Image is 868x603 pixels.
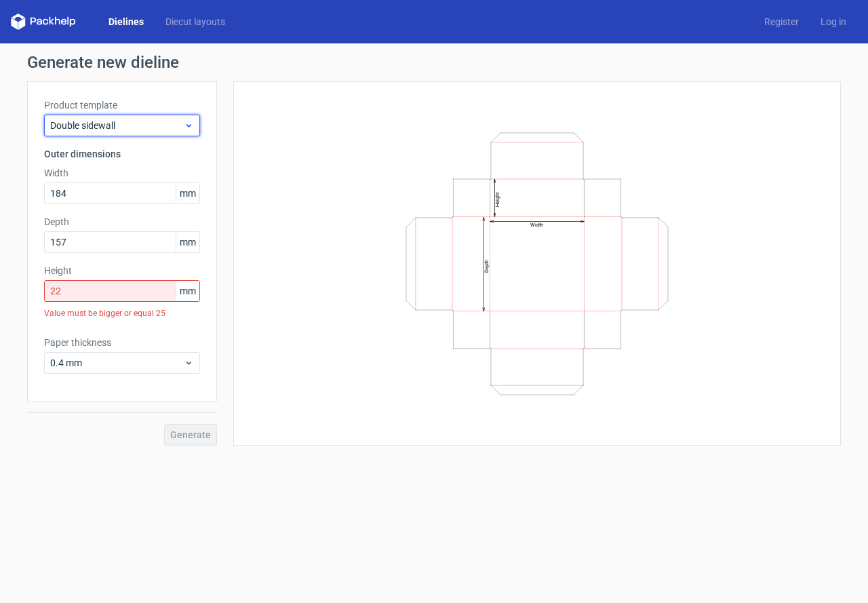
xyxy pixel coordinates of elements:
[155,15,236,28] a: Diecut layouts
[494,192,500,207] text: Height
[44,264,200,277] label: Height
[176,183,199,203] span: mm
[484,259,490,272] text: Depth
[753,15,810,28] a: Register
[44,336,200,349] label: Paper thickness
[44,166,200,180] label: Width
[44,98,200,112] label: Product template
[176,232,199,252] span: mm
[98,15,155,28] a: Dielines
[50,119,184,132] span: Double sidewall
[44,147,200,161] h3: Outer dimensions
[50,356,184,370] span: 0.4 mm
[176,281,199,301] span: mm
[27,54,841,71] h1: Generate new dieline
[44,302,200,325] div: Value must be bigger or equal 25
[810,15,857,28] a: Log in
[44,215,200,229] label: Depth
[530,222,543,228] text: Width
